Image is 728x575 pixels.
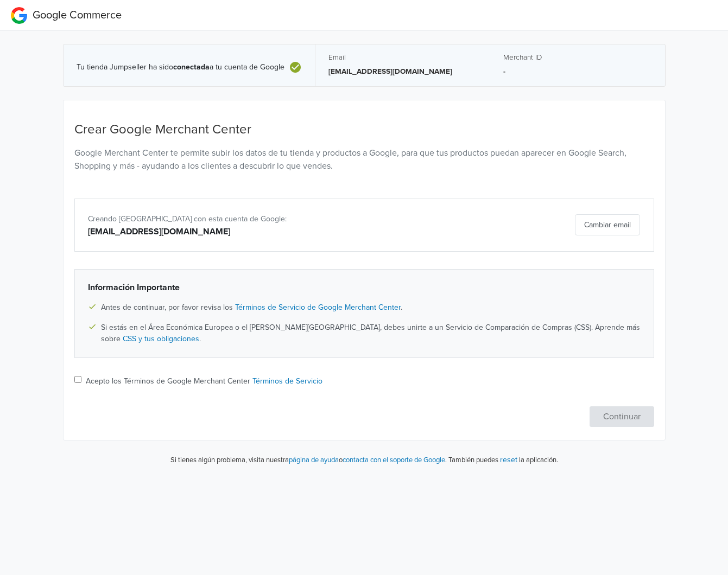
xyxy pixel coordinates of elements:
[77,63,284,72] span: Tu tienda Jumpseller ha sido a tu cuenta de Google
[500,453,517,466] button: reset
[101,302,402,313] span: Antes de continuar, por favor revisa los .
[86,375,322,387] label: Acepto los Términos de Google Merchant Center
[503,66,652,77] p: -
[101,322,641,344] span: Si estás en el Área Económica Europea o el [PERSON_NAME][GEOGRAPHIC_DATA], debes unirte a un Serv...
[252,376,322,386] a: Términos de Servicio
[575,214,640,235] button: Cambiar email
[173,62,210,72] b: conectada
[170,455,447,466] p: Si tienes algún problema, visita nuestra o .
[235,303,401,312] a: Términos de Servicio de Google Merchant Center
[33,9,122,22] span: Google Commerce
[74,146,654,173] p: Google Merchant Center te permite subir los datos de tu tienda y productos a Google, para que tus...
[123,334,199,343] a: CSS y tus obligaciones
[289,456,339,464] a: página de ayuda
[88,214,287,223] span: Creando [GEOGRAPHIC_DATA] con esta cuenta de Google:
[447,453,558,466] p: También puedes la aplicación.
[343,456,445,464] a: contacta con el soporte de Google
[328,53,477,62] h5: Email
[88,225,451,238] div: [EMAIL_ADDRESS][DOMAIN_NAME]
[74,122,654,138] h4: Crear Google Merchant Center
[328,66,477,77] p: [EMAIL_ADDRESS][DOMAIN_NAME]
[503,53,652,62] h5: Merchant ID
[88,283,641,293] h6: Información Importante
